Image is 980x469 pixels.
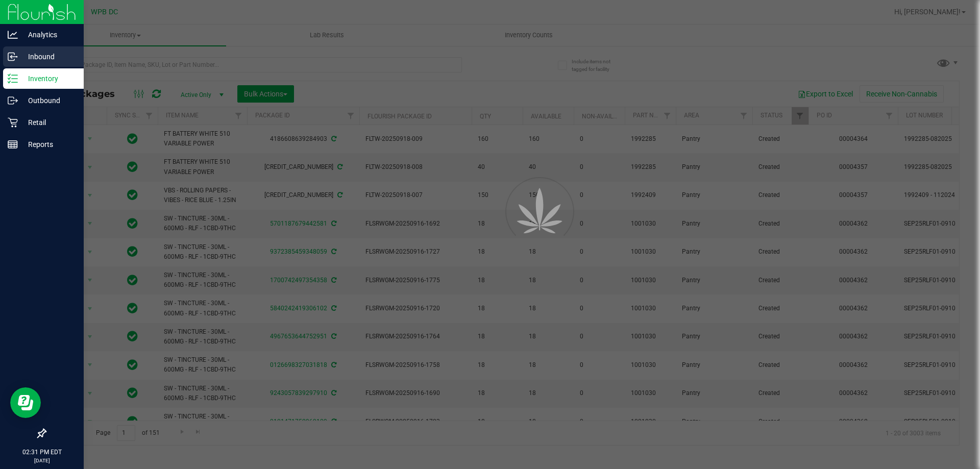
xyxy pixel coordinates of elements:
[8,52,18,62] inline-svg: Inbound
[18,51,79,63] p: Inbound
[5,457,79,464] p: [DATE]
[8,30,18,40] inline-svg: Analytics
[8,139,18,150] inline-svg: Reports
[8,73,18,84] inline-svg: Inventory
[18,72,79,85] p: Inventory
[5,448,79,457] p: 02:31 PM EDT
[10,387,41,418] iframe: Resource center
[18,138,79,151] p: Reports
[18,29,79,41] p: Analytics
[8,95,18,106] inline-svg: Outbound
[8,117,18,128] inline-svg: Retail
[18,116,79,129] p: Retail
[18,94,79,107] p: Outbound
